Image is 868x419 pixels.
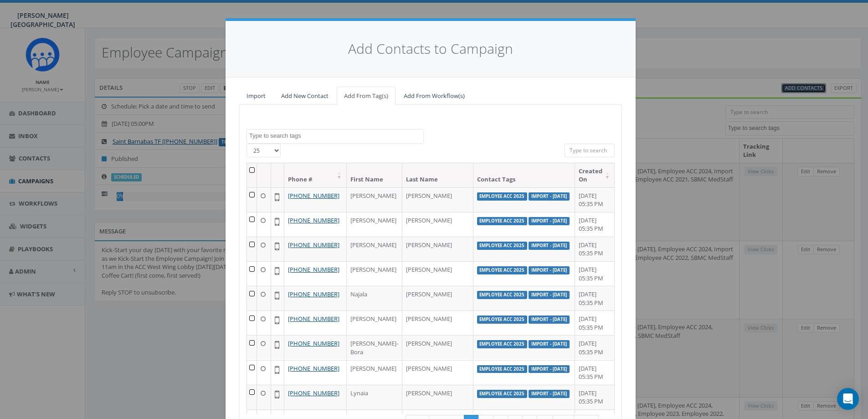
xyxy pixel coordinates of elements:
a: Add From Workflow(s) [396,87,472,105]
a: [PHONE_NUMBER] [288,191,339,200]
td: [PERSON_NAME] [402,212,473,237]
a: [PHONE_NUMBER] [288,389,339,397]
a: [PHONE_NUMBER] [288,364,339,372]
a: [PHONE_NUMBER] [288,216,339,224]
th: Phone #: activate to sort column ascending [284,163,347,187]
a: Add From Tag(s) [337,87,395,105]
label: Import - [DATE] [529,192,570,201]
label: Import - [DATE] [529,291,570,299]
div: Open Intercom Messenger [837,388,859,410]
a: Add New Contact [274,87,336,105]
td: [DATE] 05:35 PM [575,310,615,335]
td: Lynaia [347,385,402,409]
a: [PHONE_NUMBER] [288,265,339,274]
td: [PERSON_NAME] [402,261,473,286]
td: [DATE] 05:35 PM [575,237,615,261]
label: EMPLOYEE ACC 2025 [477,291,528,299]
label: Import - [DATE] [529,390,570,398]
label: EMPLOYEE ACC 2025 [477,340,528,348]
label: Import - [DATE] [529,242,570,250]
label: Import - [DATE] [529,316,570,324]
label: Import - [DATE] [529,365,570,373]
th: First Name [347,163,402,187]
label: EMPLOYEE ACC 2025 [477,316,528,324]
td: [PERSON_NAME] [402,187,473,212]
th: Created On: activate to sort column ascending [575,163,615,187]
td: [PERSON_NAME] [347,360,402,385]
a: [PHONE_NUMBER] [288,241,339,249]
td: Najala [347,286,402,310]
td: [PERSON_NAME] [402,335,473,360]
label: Import - [DATE] [529,266,570,274]
td: [DATE] 05:35 PM [575,360,615,385]
a: [PHONE_NUMBER] [288,315,339,323]
td: [DATE] 05:35 PM [575,286,615,310]
td: [PERSON_NAME] [347,212,402,237]
label: EMPLOYEE ACC 2025 [477,192,528,201]
input: Type to search [565,144,615,157]
label: EMPLOYEE ACC 2025 [477,217,528,225]
label: Import - [DATE] [529,340,570,348]
td: [PERSON_NAME] [402,310,473,335]
td: [DATE] 05:35 PM [575,212,615,237]
label: EMPLOYEE ACC 2025 [477,242,528,250]
td: [PERSON_NAME] [402,237,473,261]
td: [PERSON_NAME]-Bora [347,335,402,360]
td: [PERSON_NAME] [347,310,402,335]
td: [PERSON_NAME] [347,187,402,212]
label: EMPLOYEE ACC 2025 [477,266,528,274]
td: [DATE] 05:35 PM [575,261,615,286]
td: [DATE] 05:35 PM [575,385,615,409]
td: [PERSON_NAME] [347,261,402,286]
a: Import [239,87,273,105]
label: EMPLOYEE ACC 2025 [477,390,528,398]
a: [PHONE_NUMBER] [288,290,339,298]
label: Import - [DATE] [529,217,570,225]
th: Last Name [402,163,473,187]
h4: Add Contacts to Campaign [239,39,622,59]
th: Contact Tags [473,163,575,187]
textarea: Search [249,132,423,140]
td: [PERSON_NAME] [402,286,473,310]
a: [PHONE_NUMBER] [288,339,339,347]
td: [PERSON_NAME] [402,360,473,385]
td: [PERSON_NAME] [347,237,402,261]
label: EMPLOYEE ACC 2025 [477,365,528,373]
td: [DATE] 05:35 PM [575,187,615,212]
td: [PERSON_NAME] [402,385,473,409]
td: [DATE] 05:35 PM [575,335,615,360]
